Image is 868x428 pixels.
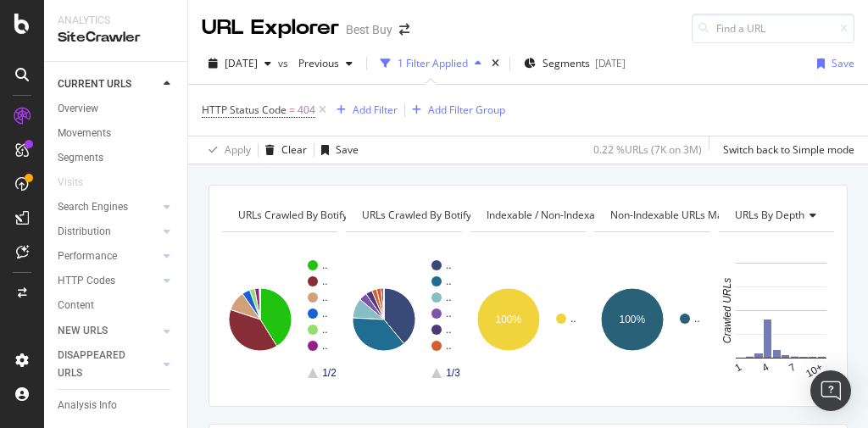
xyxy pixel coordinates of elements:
[495,314,521,325] text: 100%
[346,246,459,393] svg: A chart.
[716,136,854,164] button: Switch back to Simple mode
[330,100,398,120] button: Add Filter
[721,278,733,343] text: Crawled URLs
[336,142,359,157] div: Save
[202,136,251,164] button: Apply
[58,149,175,167] a: Segments
[58,272,115,290] div: HTTP Codes
[58,100,175,118] a: Overview
[832,56,854,70] div: Save
[542,56,590,70] span: Segments
[58,397,175,414] a: Analysis Info
[259,136,307,164] button: Clear
[281,142,307,157] div: Clear
[607,202,794,229] h4: Non-Indexable URLs Main Reason
[298,98,315,122] span: 404
[446,308,452,320] text: ..
[322,324,328,336] text: ..
[58,75,131,93] div: CURRENT URLS
[58,14,174,28] div: Analytics
[446,324,452,336] text: ..
[58,75,159,93] a: CURRENT URLS
[620,314,646,325] text: 100%
[517,50,632,77] button: Segments[DATE]
[470,246,584,393] svg: A chart.
[58,198,128,216] div: Search Engines
[446,340,452,352] text: ..
[58,125,111,142] div: Movements
[58,174,100,192] a: Visits
[399,24,409,36] div: arrow-right-arrow-left
[732,361,743,375] text: 1
[487,208,693,222] span: Indexable / Non-Indexable URLs distribution
[238,208,409,222] span: URLs Crawled By Botify By pagetype
[405,100,505,120] button: Add Filter Group
[58,322,159,340] a: NEW URLS
[787,361,798,375] text: 7
[759,361,771,375] text: 4
[446,275,452,287] text: ..
[359,202,610,229] h4: URLs Crawled By Botify By sw_cache_behaviors
[346,21,392,38] div: Best Buy
[694,313,700,325] text: ..
[58,125,175,142] a: Movements
[58,322,108,340] div: NEW URLS
[594,246,708,393] svg: A chart.
[58,149,103,167] div: Segments
[810,370,851,411] div: Open Intercom Messenger
[593,142,702,157] div: 0.22 % URLs ( 7K on 3M )
[58,223,111,241] div: Distribution
[322,367,337,379] text: 1/2
[202,103,287,117] span: HTTP Status Code
[58,174,83,192] div: Visits
[58,347,159,382] a: DISAPPEARED URLS
[314,136,359,164] button: Save
[735,208,804,222] span: URLs by Depth
[58,272,159,290] a: HTTP Codes
[322,275,328,287] text: ..
[58,198,159,216] a: Search Engines
[58,347,143,382] div: DISAPPEARED URLS
[58,247,159,265] a: Performance
[202,50,278,77] button: [DATE]
[610,208,769,222] span: Non-Indexable URLs Main Reason
[225,142,251,157] div: Apply
[362,208,585,222] span: URLs Crawled By Botify By sw_cache_behaviors
[58,100,98,118] div: Overview
[225,56,258,70] span: 2025 Sep. 2nd
[202,14,339,42] div: URL Explorer
[292,50,359,77] button: Previous
[278,56,292,70] span: vs
[446,292,452,303] text: ..
[570,313,576,325] text: ..
[488,55,503,72] div: times
[810,50,854,77] button: Save
[58,297,94,314] div: Content
[289,103,295,117] span: =
[732,202,830,229] h4: URLs by Depth
[483,202,719,229] h4: Indexable / Non-Indexable URLs Distribution
[322,308,328,320] text: ..
[804,361,825,380] text: 10+
[58,247,117,265] div: Performance
[398,56,468,70] div: 1 Filter Applied
[692,14,854,43] input: Find a URL
[222,246,336,393] svg: A chart.
[322,340,328,352] text: ..
[595,56,626,70] div: [DATE]
[353,103,398,117] div: Add Filter
[58,28,174,47] div: SiteCrawler
[719,246,832,393] svg: A chart.
[292,56,339,70] span: Previous
[447,367,461,379] text: 1/3
[58,223,159,241] a: Distribution
[446,259,452,271] text: ..
[322,259,328,271] text: ..
[374,50,488,77] button: 1 Filter Applied
[322,292,328,303] text: ..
